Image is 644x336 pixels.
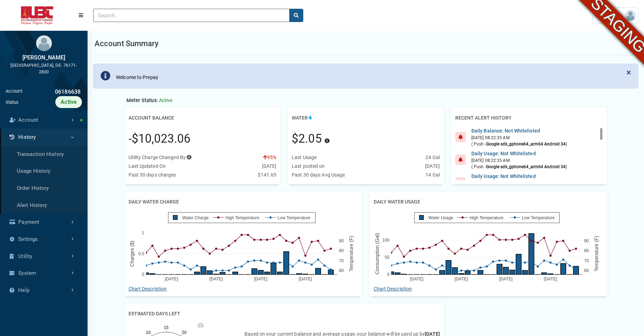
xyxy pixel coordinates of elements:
div: Past 30 days charges [129,171,176,179]
img: ALTSK Logo [6,6,69,25]
div: Last posted on [292,163,325,170]
span: × [626,67,631,77]
div: Daily Usage: Not Whitelisted [471,150,567,157]
div: Welcome to Prepay [116,74,158,81]
div: 24 Gal [425,154,440,161]
h2: Daily Water Charge [129,195,179,208]
h2: Estimated days left [129,307,180,320]
b: Google sdk_gphone64_arm64 Android 34 [486,164,566,169]
div: [GEOGRAPHIC_DATA], DE- 76171-2830 [6,62,82,75]
div: 06186638 [22,88,82,96]
button: Close [619,64,638,81]
div: [DATE] 08:22:35 AM [471,135,567,141]
span: User Settings [595,12,625,19]
div: ( Push - ) [471,141,567,147]
div: Past 30 days Avg Usage [292,171,345,179]
button: search [289,9,303,22]
input: Search [93,9,290,22]
div: Utility Charge Changed By [129,154,192,161]
div: Active [55,96,82,108]
a: User Settings [593,7,638,23]
div: Account [6,88,22,96]
a: Chart Description [374,286,412,292]
div: 14 Gal [425,171,440,179]
span: Active [159,98,173,103]
span: $2.05 [292,132,322,145]
span: Meter Status: [126,98,158,103]
h2: Recent Alert History [455,112,512,124]
div: [DATE] 08:22:35 AM [471,157,567,164]
div: Daily Balance: Not Whitelisted [471,127,567,135]
div: Last Updated On [129,163,166,170]
a: Chart Description [129,286,167,292]
div: [DATE] [425,163,440,170]
div: [PERSON_NAME] [6,53,82,62]
h1: Account Summary [95,38,159,49]
h2: Account Balance [129,112,174,124]
h2: Daily Water Usage [374,195,420,208]
div: $141.65 [258,171,276,179]
h2: Water [292,112,313,124]
span: 95% [263,155,276,160]
div: ( Push - ) [471,164,567,170]
div: Last Usage [292,154,317,161]
div: Daily Usage: Not Whitelisted [471,173,567,180]
b: Google sdk_gphone64_arm64 Android 34 [486,142,566,146]
button: Menu [74,9,88,22]
div: Status [6,99,19,106]
div: -$10,023.06 [129,130,191,148]
div: [DATE] [262,163,277,170]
